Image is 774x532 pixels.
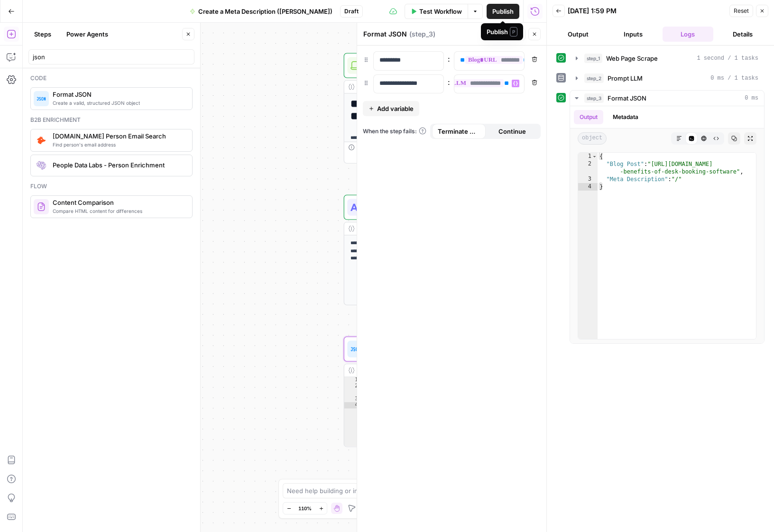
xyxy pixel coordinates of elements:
img: pda2t1ka3kbvydj0uf1ytxpc9563 [37,136,46,145]
span: : [448,76,450,88]
button: Test Workflow [405,4,468,19]
span: Format JSON [53,90,184,99]
button: Add variable [363,101,419,116]
button: 0 ms / 1 tasks [570,71,764,86]
span: Test Workflow [419,7,462,16]
button: Inputs [608,27,659,42]
span: Format JSON [608,93,646,103]
button: Details [717,27,768,42]
div: Code [30,74,193,83]
img: vrinnnclop0vshvmafd7ip1g7ohf [37,202,46,211]
span: Terminate Workflow [438,127,480,136]
span: Draft [344,7,359,16]
a: When the step fails: [363,127,426,136]
button: Output [574,110,603,124]
span: Web Page Scrape [606,54,658,63]
button: 0 ms [570,91,764,106]
span: P [510,27,517,37]
img: rmubdrbnbg1gnbpnjb4bpmji9sfb [37,161,46,170]
span: Create a Meta Description ([PERSON_NAME]) [198,7,332,16]
button: Steps [28,27,57,42]
span: Create a valid, structured JSON object [53,99,184,107]
div: B2b enrichment [30,116,193,124]
div: 1 [344,377,365,383]
span: object [578,132,607,145]
span: Toggle code folding, rows 1 through 4 [592,153,597,160]
div: Format JSONFormat JSONStep 3Output{ "Blog Post":"[URL][DOMAIN_NAME] -benefits-of-desk-booking-sof... [344,337,506,447]
button: Logs [663,27,714,42]
div: 4 [344,402,365,408]
span: Prompt LLM [608,73,643,83]
div: 0 ms [570,106,764,343]
button: Power Agents [61,27,114,42]
div: Flow [30,182,193,191]
span: step_2 [584,73,604,83]
button: 1 second / 1 tasks [570,51,764,66]
div: 2 [578,160,598,175]
span: Add variable [377,104,414,113]
span: Compare HTML content for differences [53,207,184,215]
span: Find person's email address [53,141,184,148]
div: 3 [344,396,365,402]
span: : [448,53,450,64]
button: Publish [487,4,519,19]
div: 3 [578,175,598,183]
button: Metadata [607,110,644,124]
span: Publish [492,7,514,16]
span: 0 ms [745,94,758,102]
button: Output [553,27,604,42]
span: Continue [498,127,526,136]
span: Reset [734,7,749,15]
div: EndOutput [344,478,506,504]
textarea: Format JSON [363,29,407,39]
span: ( step_3 ) [409,29,435,39]
div: 2 [344,384,365,396]
div: Publish [487,27,517,37]
span: 0 ms / 1 tasks [710,74,758,83]
span: 110% [298,504,312,512]
span: [DOMAIN_NAME] Person Email Search [53,131,184,141]
input: Search steps [33,52,190,62]
span: step_3 [584,93,604,103]
span: 1 second / 1 tasks [697,54,758,63]
div: 1 [578,153,598,160]
span: Content Comparison [53,198,184,207]
span: People Data Labs - Person Enrichment [53,160,184,170]
div: 4 [578,183,598,191]
span: step_1 [584,54,602,63]
button: Create a Meta Description ([PERSON_NAME]) [184,4,338,19]
button: Continue [486,124,539,139]
button: Reset [729,5,753,17]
